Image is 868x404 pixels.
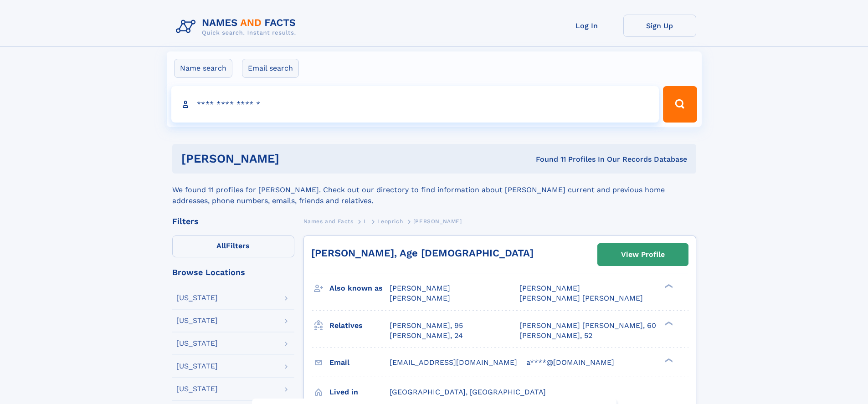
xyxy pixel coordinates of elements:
h1: [PERSON_NAME] [181,153,408,164]
span: [PERSON_NAME] [PERSON_NAME] [519,294,643,302]
a: L [364,215,367,227]
div: [US_STATE] [176,363,218,370]
h3: Relatives [329,318,390,333]
a: Sign Up [623,15,696,37]
span: [PERSON_NAME] [390,294,450,302]
input: search input [171,86,659,123]
div: Found 11 Profiles In Our Records Database [407,154,687,164]
div: Browse Locations [172,268,294,276]
h3: Email [329,355,390,370]
label: Name search [174,59,232,78]
span: All [216,241,226,250]
a: Names and Facts [303,215,354,227]
span: [GEOGRAPHIC_DATA], [GEOGRAPHIC_DATA] [390,388,546,396]
div: ❯ [663,357,673,363]
div: ❯ [663,283,673,289]
a: View Profile [598,244,688,266]
h3: Also known as [329,281,390,296]
div: View Profile [621,244,665,265]
a: Log In [550,15,623,37]
div: [US_STATE] [176,340,218,347]
div: [US_STATE] [176,294,218,302]
a: [PERSON_NAME], Age [DEMOGRAPHIC_DATA] [311,247,534,259]
span: [PERSON_NAME] [390,284,450,292]
label: Email search [242,59,299,78]
button: Search Button [663,86,697,123]
img: Logo Names and Facts [172,15,303,39]
div: ❯ [663,320,673,326]
span: Leoprich [377,218,403,225]
a: [PERSON_NAME], 95 [390,321,463,331]
label: Filters [172,235,294,257]
span: [EMAIL_ADDRESS][DOMAIN_NAME] [390,358,517,367]
h3: Lived in [329,384,390,400]
div: [US_STATE] [176,317,218,324]
a: [PERSON_NAME], 24 [390,331,463,341]
span: [PERSON_NAME] [519,284,580,292]
div: Filters [172,217,294,225]
div: [US_STATE] [176,385,218,393]
a: [PERSON_NAME] [PERSON_NAME], 60 [519,321,656,331]
a: [PERSON_NAME], 52 [519,331,592,341]
a: Leoprich [377,215,403,227]
span: [PERSON_NAME] [413,218,462,225]
span: L [364,218,367,225]
div: We found 11 profiles for [PERSON_NAME]. Check out our directory to find information about [PERSON... [172,174,696,206]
